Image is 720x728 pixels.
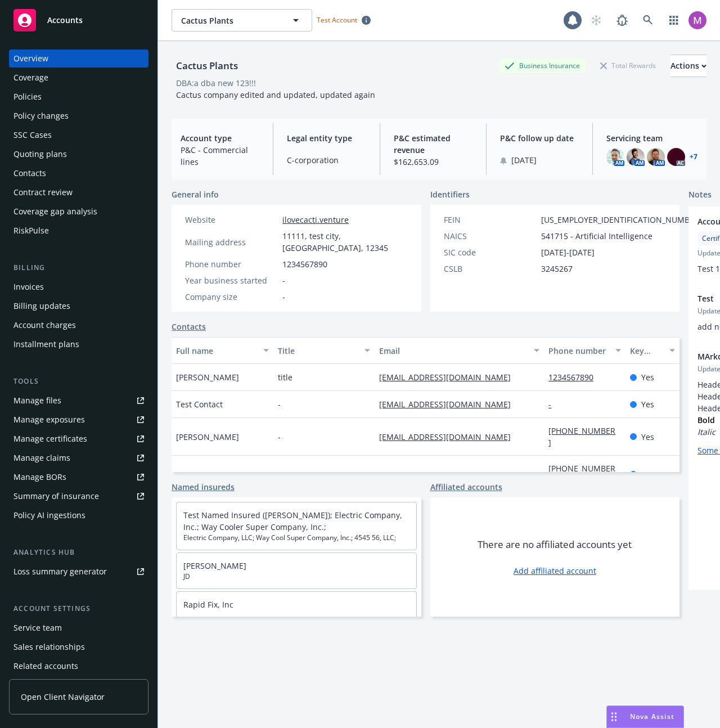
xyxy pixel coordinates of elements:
[595,59,661,73] div: Total Rewards
[9,222,148,240] a: RiskPulse
[379,399,520,410] a: [EMAIL_ADDRESS][DOMAIN_NAME]
[500,132,579,144] span: P&C follow up date
[9,69,148,87] a: Coverage
[379,432,520,442] a: [EMAIL_ADDRESS][DOMAIN_NAME]
[499,59,586,73] div: Business Insurance
[9,657,148,675] a: Related accounts
[670,55,706,77] button: Actions
[511,154,537,166] span: [DATE]
[181,144,259,168] span: P&C - Commercial lines
[9,183,148,201] a: Contract review
[282,214,349,225] a: ilovecacti.venture
[13,203,97,221] div: Coverage gap analysis
[9,5,148,36] a: Accounts
[9,145,148,163] a: Quoting plans
[183,510,402,532] a: Test Named Insured ([PERSON_NAME]); Electric Company, Inc.; Way Cooler Super Company, Inc.;
[13,107,69,125] div: Policy changes
[541,246,595,258] span: [DATE]-[DATE]
[9,619,148,637] a: Service team
[394,132,472,156] span: P&C estimated revenue
[394,156,472,168] span: $162,653.09
[9,411,148,429] a: Manage exposures
[181,15,278,26] span: Cactus Plants
[9,468,148,486] a: Manage BORs
[13,619,62,637] div: Service team
[13,88,42,106] div: Policies
[630,345,663,357] div: Key contact
[697,415,715,425] strong: Bold
[13,657,78,675] div: Related accounts
[282,275,285,286] span: -
[9,164,148,182] a: Contacts
[641,469,654,480] span: Yes
[541,263,573,275] span: 3245267
[181,132,259,144] span: Account type
[287,154,366,166] span: C-corporation
[185,291,278,303] div: Company size
[647,148,665,166] img: photo
[176,345,256,357] div: Full name
[13,316,76,334] div: Account charges
[9,203,148,221] a: Coverage gap analysis
[690,154,697,160] a: +7
[176,371,239,383] span: [PERSON_NAME]
[13,69,48,87] div: Coverage
[185,258,278,270] div: Phone number
[13,411,85,429] div: Manage exposures
[541,230,652,242] span: 541715 - Artificial Intelligence
[278,469,281,480] span: -
[282,291,285,303] span: -
[607,706,621,727] div: Drag to move
[278,431,281,443] span: -
[176,77,256,89] div: DBA: a dba new 123!!!
[627,148,645,166] img: photo
[9,563,148,581] a: Loss summary generator
[663,9,685,32] a: Switch app
[548,372,602,383] a: 1234567890
[172,337,273,364] button: Full name
[13,392,61,410] div: Manage files
[688,188,712,202] span: Notes
[9,376,148,387] div: Tools
[273,337,375,364] button: Title
[13,164,46,182] div: Contacts
[9,449,148,467] a: Manage claims
[13,487,99,505] div: Summary of insurance
[514,565,596,577] a: Add affiliated account
[176,398,223,410] span: Test Contact
[548,345,608,357] div: Phone number
[430,188,470,200] span: Identifiers
[667,148,685,166] img: photo
[9,335,148,353] a: Installment plans
[9,487,148,505] a: Summary of insurance
[13,183,73,201] div: Contract review
[9,603,148,614] div: Account settings
[176,89,375,100] span: Cactus company edited and updated, updated again
[548,425,615,448] a: [PHONE_NUMBER]
[278,371,292,383] span: title
[9,107,148,125] a: Policy changes
[670,55,706,77] div: Actions
[13,222,49,240] div: RiskPulse
[282,258,327,270] span: 1234567890
[585,9,607,32] a: Start snowing
[278,345,358,357] div: Title
[9,126,148,144] a: SSC Cases
[630,712,674,721] span: Nova Assist
[444,246,537,258] div: SIC code
[13,563,107,581] div: Loss summary generator
[13,506,85,524] div: Policy AI ingestions
[9,278,148,296] a: Invoices
[444,230,537,242] div: NAICS
[611,9,633,32] a: Report a Bug
[13,278,44,296] div: Invoices
[544,337,625,364] button: Phone number
[172,321,206,332] a: Contacts
[13,126,52,144] div: SSC Cases
[625,337,679,364] button: Key contact
[9,638,148,656] a: Sales relationships
[9,297,148,315] a: Billing updates
[183,533,409,543] span: Electric Company, LLC; Way Cool Super Company, Inc.; 4545 56, LLC;
[172,9,312,32] button: Cactus Plants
